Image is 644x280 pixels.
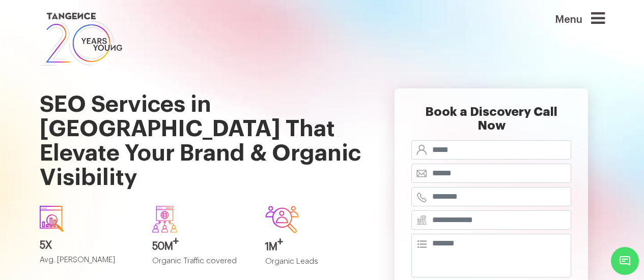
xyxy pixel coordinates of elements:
[173,236,179,246] sup: +
[40,240,137,251] h3: 5X
[611,247,639,275] span: Chat Widget
[152,206,177,232] img: Group-640.svg
[40,206,64,232] img: icon1.svg
[265,258,363,274] p: Organic Leads
[277,237,283,247] sup: +
[152,257,250,274] p: Organic Traffic covered
[40,256,137,273] p: Avg. [PERSON_NAME]
[40,10,123,68] img: logo SVG
[152,241,250,252] h3: 50M
[265,241,363,253] h3: 1M
[40,68,363,198] h1: SEO Services in [GEOGRAPHIC_DATA] That Elevate Your Brand & Organic Visibility
[265,206,299,233] img: Group-642.svg
[411,105,571,140] h2: Book a Discovery Call Now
